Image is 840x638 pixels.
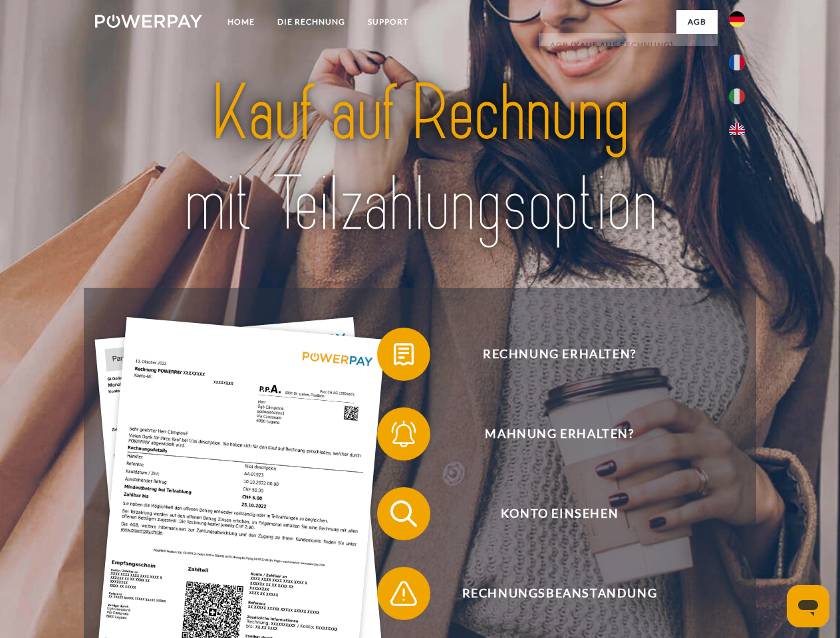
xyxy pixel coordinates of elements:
[95,15,202,28] img: logo-powerpay-white.svg
[729,11,745,27] img: de
[356,10,420,34] a: SUPPORT
[377,567,723,620] button: Rechnungsbeanstandung
[377,487,723,540] button: Konto einsehen
[729,54,745,70] img: fr
[387,577,420,610] img: qb_warning.svg
[787,585,829,627] iframe: Schaltfläche zum Öffnen des Messaging-Fensters
[387,497,420,530] img: qb_search.svg
[539,33,718,57] a: AGB (Kauf auf Rechnung)
[396,328,722,381] span: Rechnung erhalten?
[396,487,722,540] span: Konto einsehen
[387,417,420,451] img: qb_bell.svg
[266,10,356,34] a: DIE RECHNUNG
[377,407,723,461] button: Mahnung erhalten?
[127,64,713,255] img: title-powerpay_de.svg
[396,567,722,620] span: Rechnungsbeanstandung
[377,328,723,381] button: Rechnung erhalten?
[387,338,420,371] img: qb_bill.svg
[396,407,722,461] span: Mahnung erhalten?
[729,123,745,139] img: en
[676,10,718,34] a: agb
[216,10,266,34] a: Home
[729,88,745,104] img: it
